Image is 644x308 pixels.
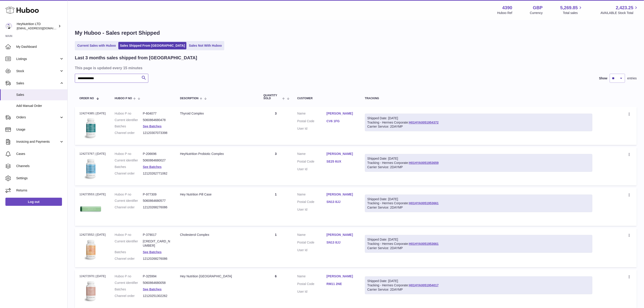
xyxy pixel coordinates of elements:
[16,104,64,108] span: Add Manual Order
[497,11,512,15] div: Huboo Ref
[115,118,143,122] dt: Current identifier
[259,147,293,185] td: 3
[5,23,12,30] img: info@heynutrition.com
[530,11,543,15] div: Currency
[409,242,439,246] a: H01HYA0051953661
[327,274,356,278] a: [PERSON_NAME]
[297,126,327,131] dt: User Id
[367,156,590,161] div: Shipped Date: [DATE]
[16,115,59,120] span: Orders
[367,237,590,242] div: Shipped Date: [DATE]
[115,171,143,176] dt: Channel order
[143,124,162,128] a: See Batches
[327,233,356,237] a: [PERSON_NAME]
[297,207,327,212] dt: User Id
[16,164,64,168] span: Channels
[115,233,143,237] dt: Huboo P no
[143,152,171,156] dd: P-206696
[76,42,117,49] a: Current Sales with Huboo
[115,192,143,197] dt: Huboo P no
[79,97,94,100] span: Order No
[79,152,106,156] div: 124273767 | [DATE]
[16,93,64,97] span: Sales
[180,274,254,278] div: Hey Nutrition [GEOGRAPHIC_DATA]
[180,97,199,100] span: Description
[16,57,59,61] span: Listings
[297,233,327,238] dt: Name
[143,294,171,298] dd: 12120251302262
[367,246,590,250] div: Carrier Service: 2DAYMP
[327,192,356,197] a: [PERSON_NAME]
[563,11,583,15] span: Total sales
[115,152,143,156] dt: Huboo P no
[17,26,66,30] span: [EMAIL_ADDRESS][DOMAIN_NAME]
[143,158,171,163] dd: 5060864680027
[79,274,106,278] div: 124272970 | [DATE]
[16,69,59,73] span: Stock
[79,157,102,180] img: 43901725567703.jpeg
[115,131,143,135] dt: Channel order
[627,76,637,80] span: entries
[143,118,171,122] dd: 5060864680478
[327,159,356,164] a: SE25 6UX
[115,165,143,169] dt: Batches
[187,42,223,49] a: Sales Not With Huboo
[616,5,633,11] span: 2,423.25
[365,195,592,212] div: Tracking - Hermes Corporate:
[297,152,327,157] dt: Name
[180,233,254,237] div: Cholesterol Complex
[180,192,254,197] div: Hey Nutrition Pill Case
[327,200,356,204] a: SN13 8JJ
[367,279,590,283] div: Shipped Date: [DATE]
[115,287,143,292] dt: Batches
[327,152,356,156] a: [PERSON_NAME]
[115,97,132,100] span: Huboo P no
[365,97,592,100] div: Tracking
[115,281,143,285] dt: Current identifier
[367,165,590,169] div: Carrier Service: 2DAYMP
[5,198,62,206] a: Log out
[600,11,639,15] span: AVAILABLE Stock Total
[79,192,106,196] div: 124273553 | [DATE]
[75,65,636,70] h3: This page is updated every 15 minutes
[297,159,327,165] dt: Postal Code
[409,201,439,205] a: H01HYA0051953661
[143,165,162,169] a: See Batches
[365,114,592,131] div: Tracking - Hermes Corporate:
[264,94,281,100] span: Quantity Sold
[560,5,578,11] span: 5,269.85
[143,171,171,176] dd: 12120262771062
[367,197,590,201] div: Shipped Date: [DATE]
[79,117,102,139] img: 43901725565983.jpg
[79,198,102,220] img: 43901725565308.jpg
[367,205,590,210] div: Carrier Service: 2DAYMP
[297,200,327,205] dt: Postal Code
[327,119,356,123] a: CV6 1FG
[297,240,327,246] dt: Postal Code
[297,282,327,287] dt: Postal Code
[115,124,143,129] dt: Batches
[297,119,327,124] dt: Postal Code
[600,5,639,15] a: 2,423.25 AVAILABLE Stock Total
[79,233,106,237] div: 124273552 | [DATE]
[143,233,171,237] dd: P-379017
[259,188,293,226] td: 1
[79,238,102,261] img: 43901725566350.jpg
[143,250,162,254] a: See Batches
[75,29,637,37] h1: My Huboo - Sales report Shipped
[115,294,143,298] dt: Channel order
[79,111,106,115] div: 124274385 | [DATE]
[327,240,356,245] a: SN13 8JJ
[533,5,543,11] strong: GBP
[16,188,64,193] span: Returns
[16,45,64,49] span: My Dashboard
[409,283,439,287] a: H01HYA0051954017
[180,152,254,156] div: HeyNutrition Probiotic Complex
[75,55,197,61] h2: Last 3 months sales shipped from [GEOGRAPHIC_DATA]
[297,167,327,171] dt: User Id
[409,161,439,165] a: H01HYA0051953659
[115,205,143,209] dt: Channel order
[367,124,590,129] div: Carrier Service: 2DAYMP
[297,97,356,100] div: Customer
[367,287,590,292] div: Carrier Service: 2DAYMP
